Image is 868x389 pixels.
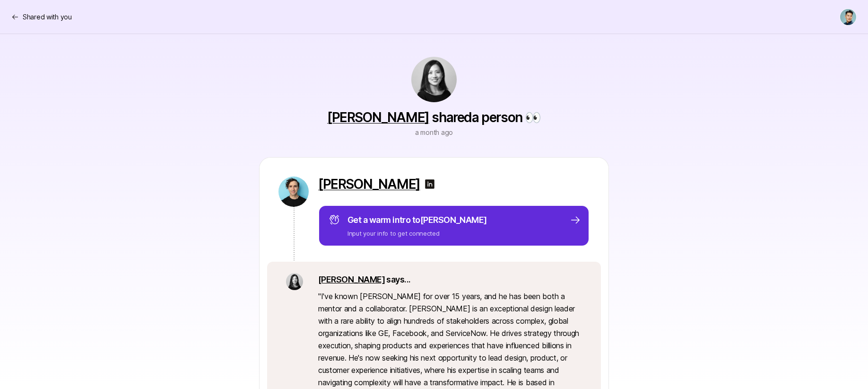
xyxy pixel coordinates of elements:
img: 96d2a0e4_1874_4b12_b72d_b7b3d0246393.jpg [278,177,309,207]
span: to [PERSON_NAME] [412,215,487,225]
p: Input your info to get connected [347,229,487,238]
a: [PERSON_NAME] [327,109,429,125]
img: Rockman Ha [840,9,856,25]
a: [PERSON_NAME] [318,274,385,284]
p: Get a warm intro [347,213,487,227]
button: Rockman Ha [840,9,857,26]
p: shared a person 👀 [327,110,541,125]
img: linkedin-logo [424,178,435,190]
a: [PERSON_NAME] [318,177,420,192]
p: Shared with you [23,11,72,23]
p: a month ago [415,127,453,138]
p: says... [318,273,582,286]
img: a6da1878_b95e_422e_bba6_ac01d30c5b5f.jpg [411,57,457,102]
img: a6da1878_b95e_422e_bba6_ac01d30c5b5f.jpg [286,273,303,290]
